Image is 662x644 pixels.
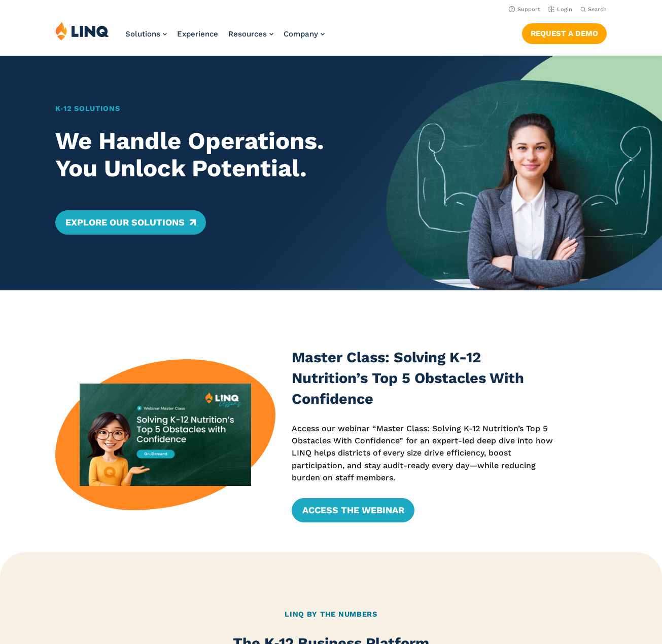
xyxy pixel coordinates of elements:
[55,127,359,182] h2: We Handle Operations. You Unlock Potential.
[292,423,559,484] p: Access our webinar “Master Class: Solving K-12 Nutrition’s Top 5 Obstacles With Confidence” for a...
[284,29,318,39] span: Company
[55,103,359,115] h1: K‑12 Solutions
[580,6,607,13] button: Open Search Bar
[522,21,607,44] nav: Button Navigation
[125,29,167,39] a: Solutions
[284,29,325,39] a: Company
[55,21,109,41] img: LINQ | K‑12 Software
[125,29,160,39] span: Solutions
[228,29,273,39] a: Resources
[177,29,218,39] a: Experience
[522,23,607,44] a: Request a Demo
[55,210,206,235] a: Explore Our Solutions
[292,498,414,522] a: Access the Webinar
[125,21,325,55] nav: Primary Navigation
[386,56,662,290] img: Home Banner
[55,609,607,620] h2: LINQ By the Numbers
[548,6,572,13] a: Login
[509,6,540,13] a: Support
[588,6,607,13] span: Search
[228,29,267,39] span: Resources
[292,347,559,409] h3: Master Class: Solving K-12 Nutrition’s Top 5 Obstacles With Confidence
